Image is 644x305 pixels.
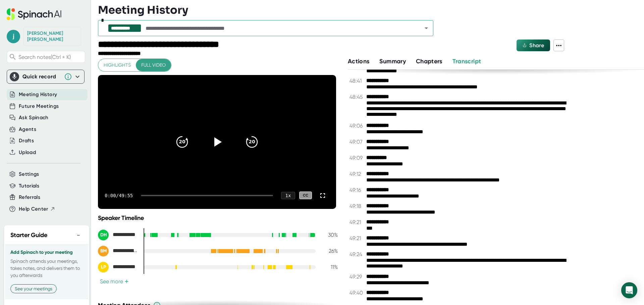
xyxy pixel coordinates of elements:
[350,139,365,145] span: 49:07
[416,58,442,65] span: Chapters
[19,182,39,190] button: Tutorials
[98,246,109,256] div: BM
[19,126,36,133] button: Agents
[136,59,171,71] button: Full video
[19,102,59,110] button: Future Meetings
[74,230,83,240] button: −
[350,94,365,100] span: 48:45
[350,155,365,161] span: 49:09
[348,57,369,66] button: Actions
[350,187,365,193] span: 49:16
[350,235,365,241] span: 49:21
[22,73,61,80] div: Quick record
[98,59,136,71] button: Highlights
[104,61,131,69] span: Highlights
[19,91,57,98] button: Meeting History
[350,251,365,257] span: 49:24
[281,192,295,199] div: 1 x
[350,123,365,129] span: 49:06
[98,4,188,16] h3: Meeting History
[19,114,49,122] button: Ask Spinach
[529,42,544,49] span: Share
[124,279,129,284] span: +
[350,290,365,296] span: 49:40
[98,262,109,273] div: LP
[98,278,131,285] button: See more+
[321,232,338,238] div: 30 %
[10,284,57,293] button: See your meetings
[379,57,406,66] button: Summary
[19,170,39,178] button: Settings
[452,57,481,66] button: Transcript
[350,78,365,84] span: 48:41
[98,214,338,222] div: Speaker Timeline
[18,54,83,60] span: Search notes (Ctrl + K)
[350,203,365,209] span: 49:18
[348,58,369,65] span: Actions
[10,70,82,83] div: Quick record
[10,258,83,279] p: Spinach attends your meetings, takes notes, and delivers them to you afterwards
[350,274,365,280] span: 49:29
[98,246,138,256] div: Britta Meints
[621,282,637,298] div: Open Intercom Messenger
[422,23,431,33] button: Open
[19,205,48,213] span: Help Center
[350,219,365,225] span: 49:21
[321,264,338,270] div: 11 %
[416,57,442,66] button: Chapters
[299,192,312,199] div: CC
[19,137,34,145] button: Drafts
[10,231,47,240] h2: Starter Guide
[19,149,36,156] button: Upload
[98,230,109,240] div: DH
[350,171,365,177] span: 49:12
[321,248,338,254] div: 26 %
[98,262,138,273] div: Lori Plants
[379,58,406,65] span: Summary
[98,230,138,240] div: Deborah Ham
[7,30,20,43] span: j
[105,193,133,198] div: 0:00 / 49:55
[19,194,40,201] button: Referrals
[19,205,55,213] button: Help Center
[27,30,77,42] div: Jim Coryea
[10,250,83,255] h3: Add Spinach to your meeting
[141,61,166,69] span: Full video
[452,58,481,65] span: Transcript
[517,40,550,51] button: Share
